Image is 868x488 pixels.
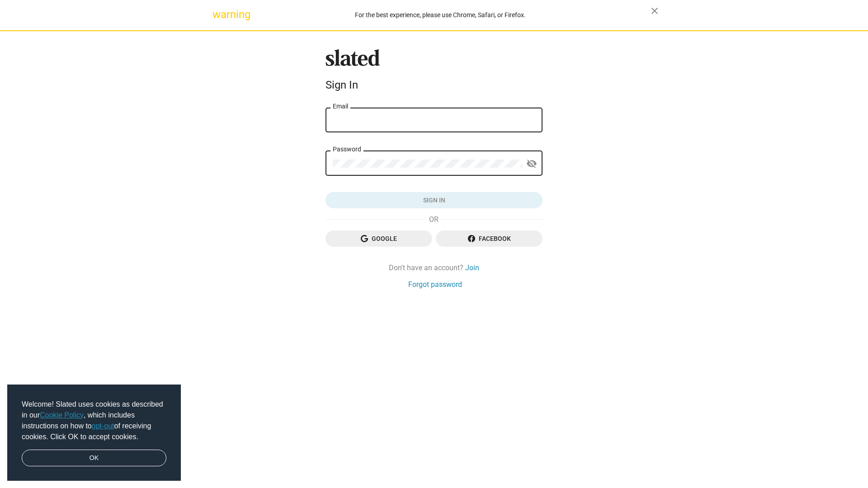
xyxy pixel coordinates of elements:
a: opt-out [92,422,114,430]
mat-icon: close [649,5,660,16]
span: Google [333,230,425,247]
div: cookieconsent [7,385,181,481]
a: Cookie Policy [40,411,84,419]
span: Facebook [443,230,535,247]
button: Show password [523,155,541,173]
div: Sign In [325,79,542,91]
span: Welcome! Slated uses cookies as described in our , which includes instructions on how to of recei... [22,399,166,442]
mat-icon: warning [212,9,223,20]
div: For the best experience, please use Chrome, Safari, or Firefox. [230,9,651,21]
sl-branding: Sign In [325,49,542,95]
mat-icon: visibility_off [526,157,537,171]
button: Google [325,230,432,247]
button: Facebook [436,230,542,247]
div: Don't have an account? [325,263,542,272]
a: dismiss cookie message [22,450,166,467]
a: Join [465,263,479,272]
a: Forgot password [408,280,462,289]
